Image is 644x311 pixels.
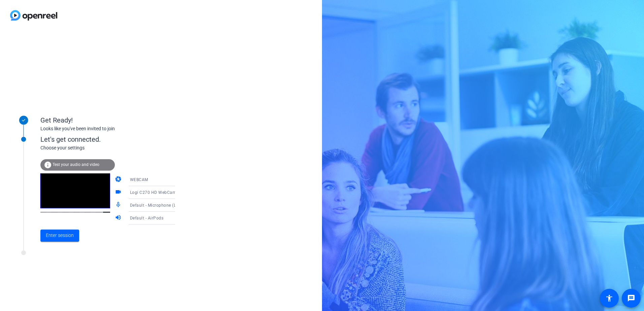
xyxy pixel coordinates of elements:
div: Let's get connected. [40,134,189,144]
mat-icon: message [627,294,635,302]
span: WEBCAM [130,177,148,182]
div: Looks like you've been invited to join [40,125,175,132]
mat-icon: camera [115,176,123,184]
span: Test your audio and video [53,162,99,167]
button: Enter session [40,230,79,242]
mat-icon: accessibility [605,294,613,302]
div: Get Ready! [40,115,175,125]
span: Default - AirPods [130,216,164,220]
mat-icon: volume_up [115,214,123,222]
div: Choose your settings [40,144,189,151]
span: Default - Microphone (Logi C270 HD WebCam) (046d:0825) [130,202,247,208]
mat-icon: videocam [115,188,123,197]
span: Enter session [46,232,74,239]
span: Logi C270 HD WebCam (046d:0825) [130,189,202,195]
mat-icon: mic_none [115,201,123,209]
mat-icon: info [44,161,52,169]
